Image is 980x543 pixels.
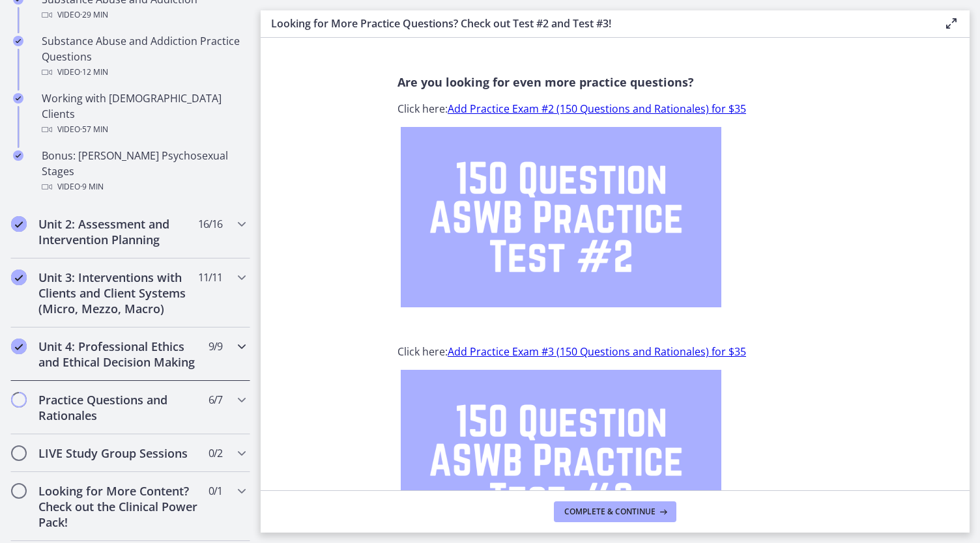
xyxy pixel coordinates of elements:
i: Completed [13,93,23,104]
h2: Looking for More Content? Check out the Clinical Power Pack! [38,483,197,530]
button: Complete & continue [554,501,676,522]
a: Add Practice Exam #3 (150 Questions and Rationales) for $35 [448,344,746,359]
div: Video [42,64,245,80]
span: 9 / 9 [209,339,222,354]
h2: Unit 4: Professional Ethics and Ethical Decision Making [38,339,197,370]
span: · 29 min [80,7,108,23]
span: 0 / 1 [209,483,222,499]
div: Bonus: [PERSON_NAME] Psychosexual Stages [42,148,245,195]
img: 150_Question_ASWB_Practice_Test__2.png [401,127,721,307]
p: Click here: [397,344,833,359]
h2: Unit 2: Assessment and Intervention Planning [38,216,197,247]
h3: Looking for More Practice Questions? Check out Test #2 and Test #3! [271,16,923,31]
div: Video [42,179,245,195]
div: Working with [DEMOGRAPHIC_DATA] Clients [42,90,245,137]
i: Completed [13,150,23,161]
h2: Unit 3: Interventions with Clients and Client Systems (Micro, Mezzo, Macro) [38,270,197,316]
span: · 9 min [80,179,104,195]
a: Add Practice Exam #2 (150 Questions and Rationales) for $35 [448,102,746,116]
p: Click here: [397,101,833,117]
span: 6 / 7 [209,392,222,408]
span: 16 / 16 [198,216,222,232]
i: Completed [11,339,27,354]
i: Completed [11,270,27,285]
span: Complete & continue [564,507,656,517]
h2: LIVE Study Group Sessions [38,445,197,461]
span: · 57 min [80,122,108,137]
h2: Practice Questions and Rationales [38,392,197,423]
div: Video [42,122,245,137]
div: Substance Abuse and Addiction Practice Questions [42,33,245,80]
span: · 12 min [80,64,108,80]
span: Are you looking for even more practice questions? [397,74,694,90]
span: 0 / 2 [209,445,222,461]
i: Completed [13,36,23,46]
i: Completed [11,216,27,232]
div: Video [42,7,245,23]
span: 11 / 11 [198,270,222,285]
